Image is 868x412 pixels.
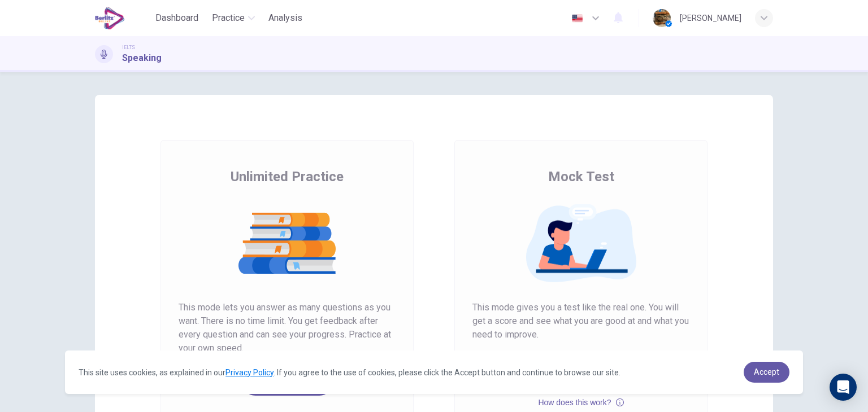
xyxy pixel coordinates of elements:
[95,7,125,29] img: EduSynch logo
[151,8,203,28] button: Dashboard
[472,301,689,341] span: This mode gives you a test like the real one. You will get a score and see what you are good at a...
[264,8,307,28] button: Analysis
[830,374,857,401] div: Open Intercom Messenger
[179,301,396,355] span: This mode lets you answer as many questions as you want. There is no time limit. You get feedback...
[155,11,198,25] span: Dashboard
[570,14,584,23] img: en
[754,367,779,376] span: Accept
[207,8,259,28] button: Practice
[231,168,344,186] span: Unlimited Practice
[212,11,245,25] span: Practice
[268,11,302,25] span: Analysis
[225,368,274,377] a: Privacy Policy
[538,396,623,409] button: How does this work?
[744,362,789,383] a: dismiss cookie message
[65,350,803,394] div: cookieconsent
[680,11,741,25] div: [PERSON_NAME]
[122,51,162,65] h1: Speaking
[122,43,135,51] span: IELTS
[95,7,151,29] a: EduSynch logo
[79,368,620,377] span: This site uses cookies, as explained in our . If you agree to the use of cookies, please click th...
[548,168,614,186] span: Mock Test
[653,9,671,27] img: Profile picture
